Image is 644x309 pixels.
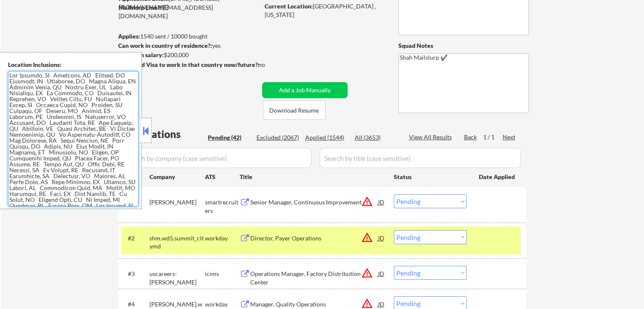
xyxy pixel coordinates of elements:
input: Search by company (case sensitive) [121,148,312,168]
div: smartrecruiters [205,198,240,215]
div: Applications [121,129,205,139]
div: Company [149,173,205,181]
button: warning_amber [361,267,373,279]
div: Manager, Quality Operations [250,300,378,309]
div: #4 [128,300,143,309]
strong: Will need Visa to work in that country now/future?: [119,61,260,68]
div: Excluded (2067) [257,133,299,142]
div: JD [377,230,386,246]
div: JD [377,266,386,281]
button: Download Resume [263,101,326,120]
button: warning_amber [361,196,373,207]
div: 1 / 1 [483,133,503,141]
strong: Minimum salary: [118,51,164,58]
strong: Mailslurp Email: [119,4,163,11]
div: [EMAIL_ADDRESS][DOMAIN_NAME] [119,3,259,20]
div: workday [205,234,240,243]
div: shm.wd5.summit_citymd [149,234,205,251]
div: Senior Manager, Continuous Improvement [250,198,378,207]
div: Location Inclusions: [8,61,138,69]
strong: Can work in country of residence?: [118,42,212,49]
div: [PERSON_NAME] [149,198,205,207]
div: uscareers-[PERSON_NAME] [149,270,205,286]
div: icims [205,270,240,278]
button: Add a Job Manually [262,82,348,98]
div: Next [503,133,516,141]
strong: Current Location: [265,3,313,10]
div: $200,000 [118,51,259,59]
div: Director, Payer Operations [250,234,378,243]
div: All (3653) [355,133,397,142]
div: Status [394,169,467,184]
div: #2 [128,234,143,243]
div: Operations Manager, Factory Distribution Center [250,270,378,286]
div: 1540 sent / 10000 bought [118,32,259,41]
div: JD [377,194,386,210]
div: Applied (1544) [305,133,348,142]
div: Title [240,173,386,181]
strong: Applies: [118,33,140,40]
div: Pending (42) [208,133,250,142]
div: Back [464,133,478,141]
button: warning_amber [361,232,373,243]
div: yes [118,41,257,50]
div: #3 [128,270,143,278]
div: no [258,61,282,69]
div: workday [205,300,240,309]
input: Search by title (case sensitive) [320,148,521,168]
div: Date Applied [479,173,516,181]
div: [GEOGRAPHIC_DATA] , [US_STATE] [265,2,384,19]
div: Squad Notes [398,41,529,50]
div: ATS [205,173,240,181]
div: View All Results [409,133,454,141]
